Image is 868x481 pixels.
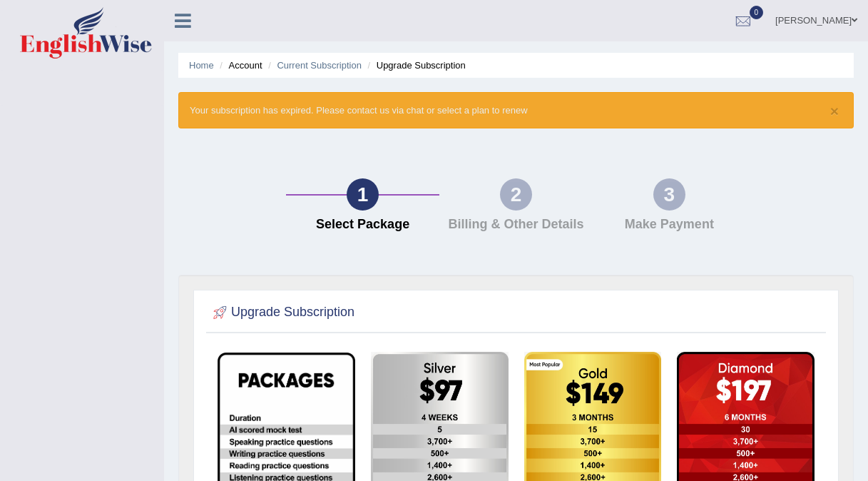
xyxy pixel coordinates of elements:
a: Current Subscription [277,60,362,71]
button: × [830,103,839,118]
h4: Select Package [293,218,432,232]
li: Account [216,59,262,72]
h4: Billing & Other Details [446,218,586,232]
div: 2 [500,178,532,211]
a: Home [189,60,214,71]
li: Upgrade Subscription [364,59,466,72]
h2: Upgrade Subscription [210,302,354,323]
span: 0 [750,6,764,19]
div: 3 [653,178,685,211]
div: 1 [347,178,379,211]
div: Your subscription has expired. Please contact us via chat or select a plan to renew [178,92,854,128]
h4: Make Payment [600,218,739,232]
